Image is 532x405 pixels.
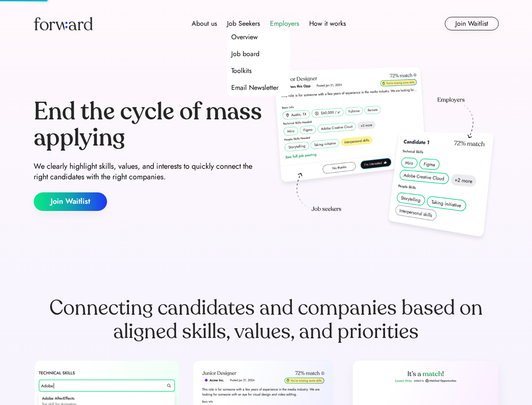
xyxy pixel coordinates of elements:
[231,83,278,93] div: Email Newsletter
[270,19,299,29] div: Employers
[34,99,263,151] div: End the cycle of mass applying
[231,66,251,76] div: Toolkits
[445,17,499,30] button: Join Waitlist
[34,17,93,30] img: Forward logo
[192,19,217,29] div: About us
[34,161,263,182] div: We clearly highlight skills, values, and interests to quickly connect the right candidates with t...
[231,32,258,42] div: Overview
[231,49,259,59] div: Job board
[34,296,499,343] div: Connecting candidates and companies based on aligned skills, values, and priorities
[34,192,107,211] button: Join Waitlist
[270,64,499,246] img: hero-image.png
[227,19,260,29] div: Job Seekers
[309,19,346,29] div: How it works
